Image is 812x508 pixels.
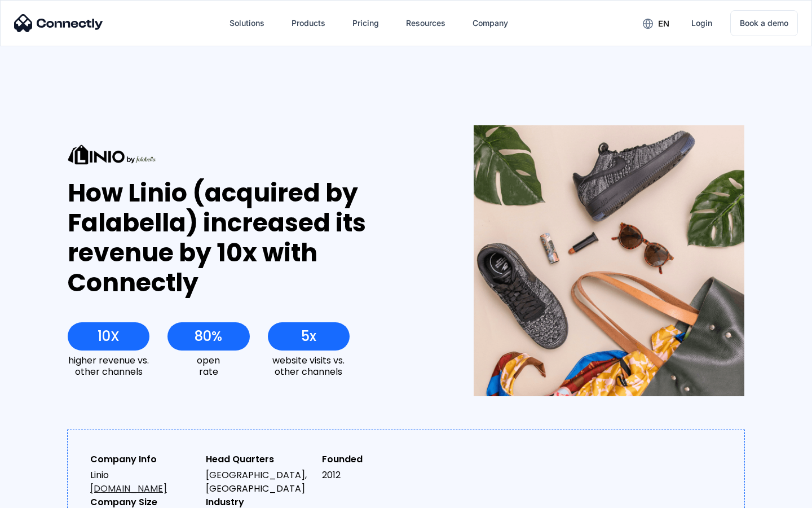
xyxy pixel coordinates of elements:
div: higher revenue vs. other channels [68,355,149,376]
div: Pricing [352,15,379,31]
div: 2012 [322,468,429,482]
div: Founded [322,453,429,466]
div: Solutions [230,15,264,31]
div: How Linio (acquired by Falabella) increased its revenue by 10x with Connectly [68,178,433,297]
div: Head Quarters [206,453,312,466]
a: Pricing [343,10,388,37]
div: Linio [90,468,197,496]
div: Company Info [90,453,197,466]
div: Products [292,15,325,31]
div: [GEOGRAPHIC_DATA], [GEOGRAPHIC_DATA] [206,468,312,496]
div: open rate [167,355,249,376]
div: en [658,16,669,32]
div: 5x [301,329,316,344]
ul: Language list [23,488,68,504]
div: website visits vs. other channels [268,355,350,376]
div: Resources [406,15,445,31]
div: Login [691,15,712,31]
a: [DOMAIN_NAME] [90,482,167,495]
a: Login [682,10,721,37]
img: Connectly Logo [14,14,103,32]
div: 10X [98,329,120,344]
aside: Language selected: English [11,488,68,504]
div: Company [473,15,508,31]
div: 80% [195,329,222,344]
a: Book a demo [730,10,798,36]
